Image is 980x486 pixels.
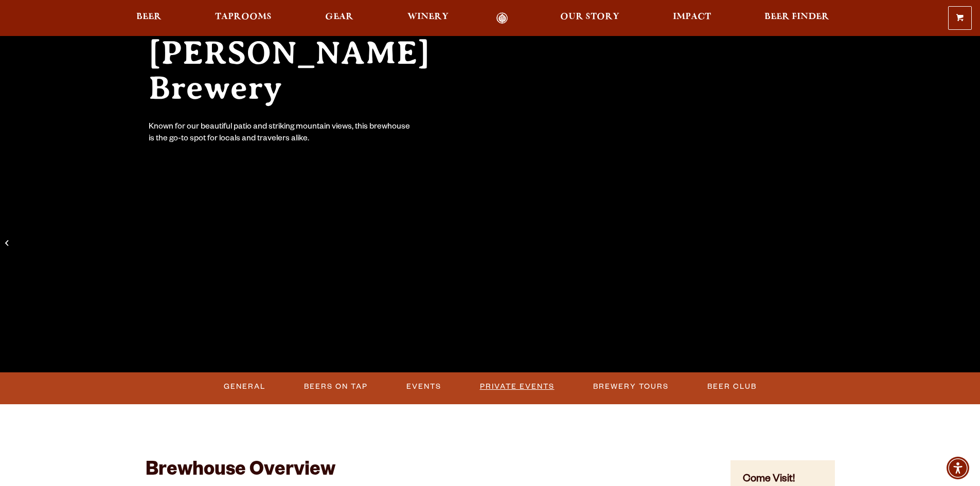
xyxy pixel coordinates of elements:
[215,13,272,21] span: Taprooms
[300,375,372,399] a: Beers on Tap
[666,12,718,24] a: Impact
[589,375,673,399] a: Brewery Tours
[764,13,829,21] span: Beer Finder
[554,12,626,24] a: Our Story
[146,460,705,483] h2: Brewhouse Overview
[220,375,270,399] a: General
[130,12,168,24] a: Beer
[947,457,969,479] div: Accessibility Menu
[136,13,162,21] span: Beer
[483,12,522,24] a: Odell Home
[149,122,412,146] div: Known for our beautiful patio and striking mountain views, this brewhouse is the go-to spot for l...
[401,12,455,24] a: Winery
[208,12,278,24] a: Taprooms
[325,13,353,21] span: Gear
[703,375,761,399] a: Beer Club
[476,375,559,399] a: Private Events
[318,12,360,24] a: Gear
[402,375,446,399] a: Events
[673,13,711,21] span: Impact
[149,1,470,105] h2: Fort [PERSON_NAME] Brewery
[407,13,449,21] span: Winery
[560,13,619,21] span: Our Story
[758,12,836,24] a: Beer Finder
